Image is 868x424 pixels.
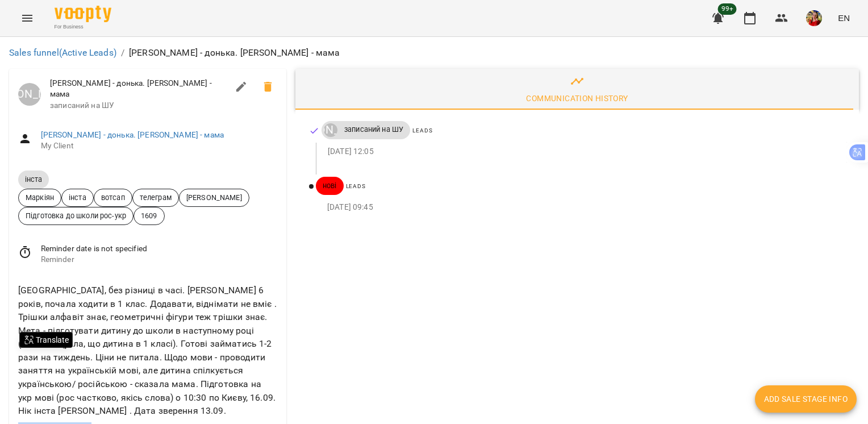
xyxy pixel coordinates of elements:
[328,146,841,157] p: [DATE] 12:05
[19,192,61,203] span: Маркіян
[764,392,848,406] span: Add Sale Stage info
[9,47,116,58] a: Sales funnel(Active Leads)
[94,192,132,203] span: вотсап
[55,6,111,22] img: Voopty Logo
[838,12,850,24] span: EN
[14,5,41,32] button: Menu
[62,192,93,203] span: інста
[180,192,249,203] span: [PERSON_NAME]
[322,123,337,137] a: [PERSON_NAME]
[337,124,410,135] span: записаний на ШУ
[833,7,854,28] button: EN
[18,83,41,106] div: Луцук Маркіян
[18,83,41,106] a: [PERSON_NAME]
[806,10,822,26] img: 5e634735370bbb5983f79fa1b5928c88.png
[50,100,228,111] span: записаний на ШУ
[133,192,178,203] span: телеграм
[16,281,279,420] div: [GEOGRAPHIC_DATA], без різниці в часі. [PERSON_NAME] 6 років, почала ходити в 1 клас. Додавати, в...
[718,3,737,15] span: 99+
[134,210,164,221] span: 1609
[9,46,859,60] nav: breadcrumb
[41,243,277,255] span: Reminder date is not specified
[41,140,277,152] span: My Client
[129,46,340,60] p: [PERSON_NAME] - донька. [PERSON_NAME] - мама
[50,78,228,100] span: [PERSON_NAME] - донька. [PERSON_NAME] - мама
[316,181,344,191] span: нові
[19,210,133,221] span: Підготовка до школи рос-укр
[346,183,366,189] span: Leads
[121,46,124,60] li: /
[755,385,857,413] button: Add Sale Stage info
[41,130,224,139] a: [PERSON_NAME] - донька. [PERSON_NAME] - мама
[412,127,432,134] span: Leads
[327,202,841,213] p: [DATE] 09:45
[55,23,111,31] span: For Business
[41,254,277,265] span: Reminder
[18,174,49,184] span: інста
[526,92,628,105] div: Communication History
[324,123,337,137] div: Луцук Маркіян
